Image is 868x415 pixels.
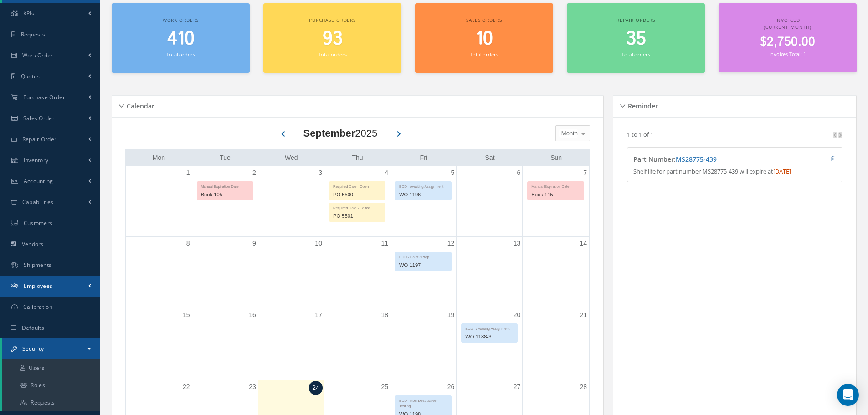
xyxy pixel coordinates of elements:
[512,237,523,250] a: September 13, 2025
[126,166,192,237] td: September 1, 2025
[773,167,791,175] span: [DATE]
[22,345,44,353] span: Security
[457,308,523,380] td: September 20, 2025
[621,51,650,58] small: Total orders
[24,261,52,269] span: Shipments
[258,166,324,237] td: September 3, 2025
[324,308,390,380] td: September 18, 2025
[2,338,100,359] a: Security
[528,182,584,190] div: Manual Expiration Date
[192,166,258,237] td: September 2, 2025
[674,155,717,164] span: :
[317,166,324,179] a: September 3, 2025
[476,26,493,52] span: 10
[446,308,457,322] a: September 19, 2025
[616,17,655,23] span: Repair orders
[2,377,100,394] a: Roles
[329,182,385,190] div: Required Date - Open
[247,380,258,394] a: September 23, 2025
[549,152,564,164] a: Sunday
[578,237,589,250] a: September 14, 2025
[112,3,250,73] a: Work orders 410 Total orders
[512,380,523,394] a: September 27, 2025
[166,51,195,58] small: Total orders
[313,308,324,322] a: September 17, 2025
[390,236,457,308] td: September 12, 2025
[395,252,451,260] div: EDD - Paint / Prep
[462,332,517,342] div: WO 1188-3
[324,166,390,237] td: September 4, 2025
[24,219,53,227] span: Customers
[776,17,800,23] span: Invoiced
[23,303,52,311] span: Calibration
[483,152,497,164] a: Saturday
[323,26,343,52] span: 93
[258,308,324,380] td: September 17, 2025
[512,308,523,322] a: September 20, 2025
[258,236,324,308] td: September 10, 2025
[719,3,857,72] a: Invoiced (Current Month) $2,750.00 Invoices Total: 1
[2,359,100,377] a: Users
[633,156,782,164] h4: Part Number
[23,10,34,17] span: KPIs
[181,308,192,322] a: September 15, 2025
[151,152,167,164] a: Monday
[567,3,705,73] a: Repair orders 35 Total orders
[185,166,192,179] a: September 1, 2025
[251,237,258,250] a: September 9, 2025
[523,308,589,380] td: September 21, 2025
[185,237,192,250] a: September 8, 2025
[837,384,859,406] div: Open Intercom Messenger
[303,126,378,141] div: 2025
[581,166,589,179] a: September 7, 2025
[559,129,578,138] span: Month
[627,130,653,138] p: 1 to 1 of 1
[769,51,806,57] small: Invoices Total: 1
[192,308,258,380] td: September 16, 2025
[24,156,49,164] span: Inventory
[523,236,589,308] td: September 14, 2025
[22,240,44,248] span: Vendors
[395,260,451,271] div: WO 1197
[446,380,457,394] a: September 26, 2025
[181,380,192,394] a: September 22, 2025
[22,198,54,206] span: Capabilities
[395,396,451,409] div: EDD - Non-Destructive Testing
[457,236,523,308] td: September 13, 2025
[446,237,457,250] a: September 12, 2025
[764,24,812,30] span: (Current Month)
[379,308,390,322] a: September 18, 2025
[24,177,53,185] span: Accounting
[313,237,324,250] a: September 10, 2025
[379,237,390,250] a: September 11, 2025
[578,308,589,322] a: September 21, 2025
[415,3,553,73] a: Sales orders 10 Total orders
[22,324,44,332] span: Defaults
[22,51,53,59] span: Work Order
[324,236,390,308] td: September 11, 2025
[167,26,195,52] span: 410
[379,380,390,394] a: September 25, 2025
[350,152,365,164] a: Thursday
[470,51,498,58] small: Total orders
[197,182,253,190] div: Manual Expiration Date
[466,17,502,23] span: Sales orders
[449,166,456,179] a: September 5, 2025
[626,26,646,52] span: 35
[523,166,589,237] td: September 7, 2025
[390,308,457,380] td: September 19, 2025
[329,190,385,200] div: PO 5500
[462,324,517,332] div: EDD - Awaiting Assignment
[251,166,258,179] a: September 2, 2025
[309,381,323,395] a: September 24, 2025
[760,33,815,51] span: $2,750.00
[218,152,232,164] a: Tuesday
[21,72,40,80] span: Quotes
[124,99,154,110] h5: Calendar
[23,93,65,101] span: Purchase Order
[329,203,385,211] div: Required Date - Edited
[383,166,390,179] a: September 4, 2025
[329,211,385,221] div: PO 5501
[515,166,523,179] a: September 6, 2025
[126,236,192,308] td: September 8, 2025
